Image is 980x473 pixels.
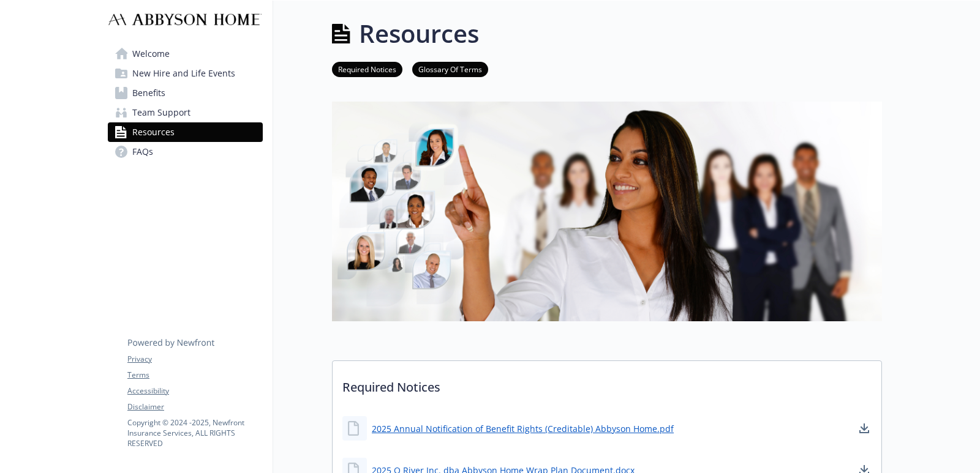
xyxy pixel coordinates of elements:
[108,122,263,142] a: Resources
[127,354,262,365] a: Privacy
[127,417,262,449] p: Copyright © 2024 - 2025 , Newfront Insurance Services, ALL RIGHTS RESERVED
[108,64,263,83] a: New Hire and Life Events
[332,102,882,321] img: resources page banner
[108,44,263,64] a: Welcome
[127,401,262,412] a: Disclaimer
[132,44,170,64] span: Welcome
[132,103,190,122] span: Team Support
[333,361,881,406] p: Required Notices
[132,122,175,142] span: Resources
[857,421,872,436] a: download document
[332,63,402,75] a: Required Notices
[132,64,235,83] span: New Hire and Life Events
[108,142,263,162] a: FAQs
[132,142,153,162] span: FAQs
[108,83,263,103] a: Benefits
[127,385,262,397] a: Accessibility
[132,83,165,103] span: Benefits
[412,63,488,75] a: Glossary Of Terms
[372,422,674,435] a: 2025 Annual Notification of Benefit Rights (Creditable) Abbyson Home.pdf
[359,15,479,52] h1: Resources
[127,370,262,381] a: Terms
[108,103,263,122] a: Team Support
